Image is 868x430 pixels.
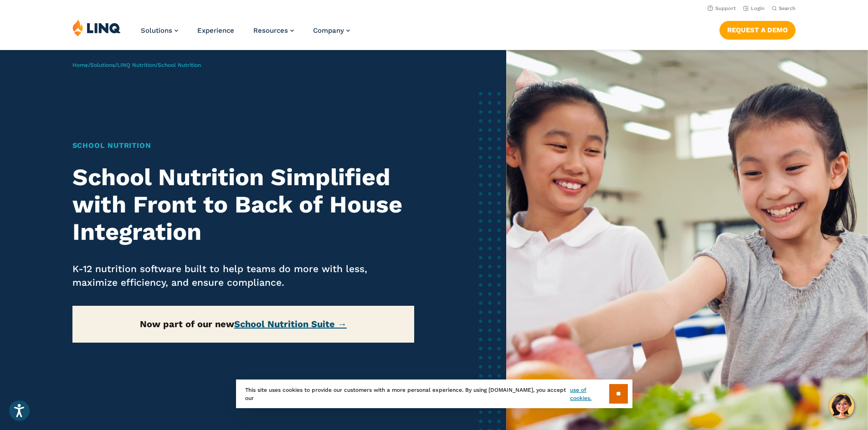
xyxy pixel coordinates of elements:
nav: Button Navigation [719,19,796,39]
h1: School Nutrition [72,140,415,151]
a: Company [313,26,350,35]
button: Hello, have a question? Let’s chat. [829,393,854,419]
a: Resources [253,26,294,35]
div: This site uses cookies to provide our customers with a more personal experience. By using [DOMAIN... [236,379,632,408]
a: Solutions [141,26,178,35]
img: LINQ | K‑12 Software [72,19,121,36]
a: Solutions [90,62,115,68]
h2: School Nutrition Simplified with Front to Back of House Integration [72,164,415,245]
span: School Nutrition [158,62,201,68]
nav: Primary Navigation [141,19,350,49]
a: Request a Demo [719,21,796,39]
span: Company [313,26,344,35]
span: Search [779,5,796,11]
button: Open Search Bar [772,5,796,12]
span: / / / [72,62,201,68]
a: Home [72,62,88,68]
a: School Nutrition Suite → [234,319,347,329]
span: Solutions [141,26,172,35]
a: Support [708,5,736,11]
a: Experience [197,26,234,35]
a: Login [743,5,765,11]
a: LINQ Nutrition [117,62,155,68]
a: use of cookies. [570,386,609,402]
span: Resources [253,26,288,35]
strong: Now part of our new [140,319,347,329]
p: K-12 nutrition software built to help teams do more with less, maximize efficiency, and ensure co... [72,262,415,289]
